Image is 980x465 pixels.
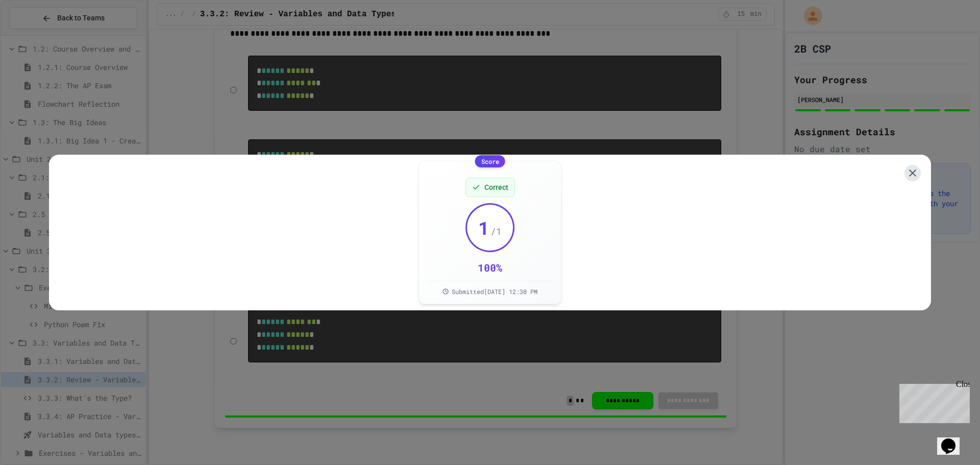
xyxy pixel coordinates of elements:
[4,4,70,65] div: Chat with us now!Close
[484,182,508,192] span: Correct
[478,260,502,275] div: 100 %
[478,217,489,238] span: 1
[895,380,970,423] iframe: chat widget
[475,155,505,167] div: Score
[452,287,537,296] span: Submitted [DATE] 12:30 PM
[937,424,970,455] iframe: chat widget
[491,224,502,238] span: / 1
